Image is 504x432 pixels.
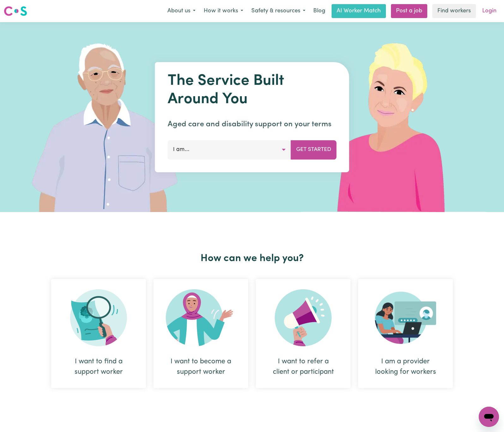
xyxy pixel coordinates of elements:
h1: The Service Built Around You [168,72,337,109]
a: Post a job [391,4,427,18]
iframe: Button to launch messaging window [479,407,499,427]
a: Blog [309,4,329,18]
div: I want to refer a client or participant [256,279,351,388]
button: Safety & resources [247,4,309,18]
button: About us [163,4,200,18]
button: I am... [168,140,291,159]
div: I want to become a support worker [153,279,248,388]
div: I want to find a support worker [51,279,146,388]
p: Aged care and disability support on your terms [168,119,337,130]
img: Refer [275,289,332,346]
div: I want to find a support worker [66,356,131,377]
div: I want to refer a client or participant [271,356,335,377]
button: Get Started [291,140,337,159]
img: Search [70,289,127,346]
div: I am a provider looking for workers [358,279,453,388]
a: Careseekers logo [4,4,27,18]
a: AI Worker Match [332,4,386,18]
img: Provider [375,289,436,346]
img: Become Worker [166,289,236,346]
div: I am a provider looking for workers [373,356,438,377]
img: Careseekers logo [4,5,27,17]
a: Find workers [432,4,476,18]
button: How it works [200,4,247,18]
div: I want to become a support worker [169,356,233,377]
a: Login [478,4,500,18]
h2: How can we help you? [47,253,457,265]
